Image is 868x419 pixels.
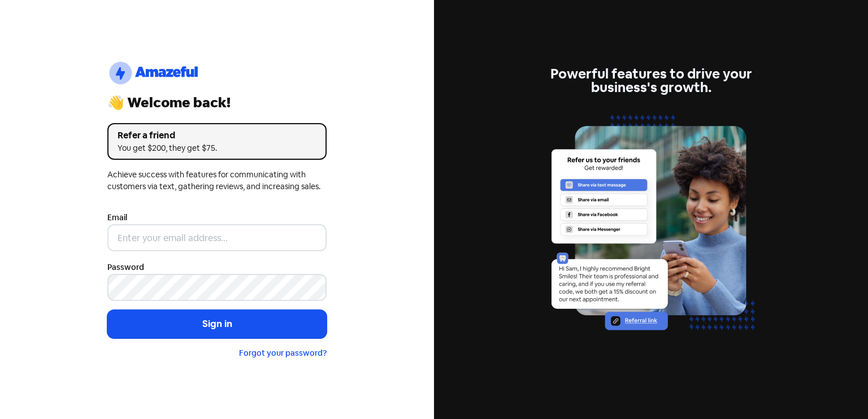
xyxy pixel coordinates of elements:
img: referrals [541,108,761,351]
a: Forgot your password? [239,348,327,358]
div: Refer a friend [118,129,316,142]
input: Enter your email address... [107,224,327,251]
div: 👋 Welcome back! [107,96,327,110]
label: Email [107,212,127,224]
div: You get $200, they get $75. [118,142,316,154]
button: Sign in [107,310,327,338]
div: Achieve success with features for communicating with customers via text, gathering reviews, and i... [107,169,327,193]
label: Password [107,261,144,273]
div: Powerful features to drive your business's growth. [541,67,761,94]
